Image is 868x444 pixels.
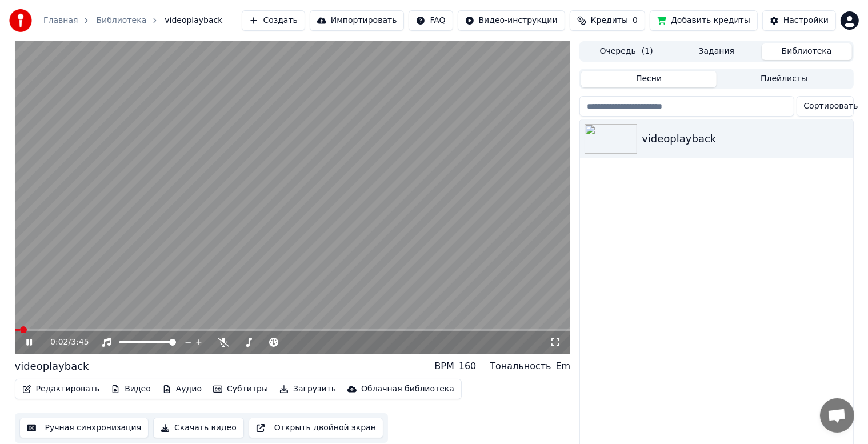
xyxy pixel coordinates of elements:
button: Редактировать [18,381,105,397]
button: Плейлисты [717,71,852,87]
span: 0 [633,15,638,26]
div: Open chat [820,398,854,433]
div: videoplayback [15,358,89,374]
button: Загрузить [275,381,341,397]
span: Кредиты [591,15,628,26]
div: Тональность [490,359,551,373]
a: Главная [43,15,78,26]
div: Настройки [783,15,829,26]
button: Видео [106,381,155,397]
button: Настройки [762,10,836,31]
button: Очередь [581,43,671,60]
div: Облачная библиотека [361,383,454,395]
div: / [50,337,78,348]
span: 0:02 [50,337,68,348]
span: videoplayback [165,15,222,26]
div: 160 [459,359,477,373]
span: ( 1 ) [642,46,653,57]
button: Добавить кредиты [650,10,758,31]
span: 3:45 [71,337,89,348]
div: videoplayback [642,131,848,147]
button: Скачать видео [153,418,244,438]
button: Открыть двойной экран [249,418,383,438]
button: Создать [242,10,305,31]
button: Субтитры [209,381,273,397]
button: Импортировать [310,10,405,31]
nav: breadcrumb [43,15,222,26]
button: Кредиты0 [570,10,645,31]
button: Песни [581,71,717,87]
div: Em [556,359,571,373]
button: Аудио [158,381,206,397]
span: Сортировать [804,101,858,112]
img: youka [9,9,32,32]
button: FAQ [409,10,453,31]
button: Задания [671,43,762,60]
a: Библиотека [96,15,146,26]
button: Библиотека [762,43,852,60]
div: BPM [434,359,454,373]
button: Ручная синхронизация [19,418,149,438]
button: Видео-инструкции [458,10,565,31]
